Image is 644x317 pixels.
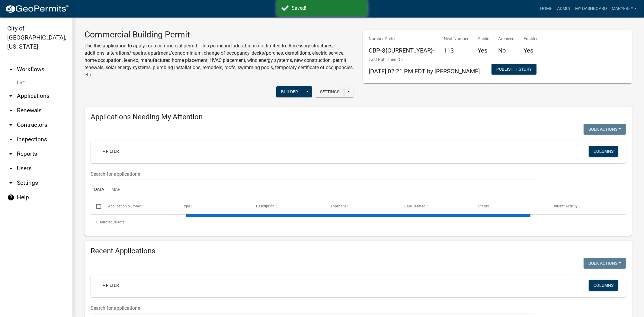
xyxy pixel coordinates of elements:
span: Applicant [330,204,346,208]
input: Search for applications [91,302,535,314]
h4: Recent Applications [91,247,626,255]
span: Current Activity [553,204,578,208]
a: Data [91,180,108,200]
datatable-header-cell: Application Number [102,199,176,214]
span: 0 selected / [96,220,115,224]
div: Saved! [292,5,363,12]
h4: Applications Needing My Attention [91,113,626,121]
button: Columns [589,280,618,291]
span: Type [182,204,190,208]
button: Settings [315,86,344,97]
h3: Commercial Building Permit [85,30,354,40]
i: arrow_drop_down [7,179,14,187]
datatable-header-cell: Type [176,199,250,214]
i: arrow_drop_down [7,107,14,114]
datatable-header-cell: Date Created [399,199,473,214]
button: Columns [589,146,618,157]
h5: Yes [524,47,539,54]
span: Description [256,204,274,208]
a: Home [538,3,555,14]
span: Date Created [404,204,425,208]
a: + Filter [98,146,124,157]
span: Application Number [108,204,141,208]
p: Last Published On [369,56,480,63]
i: arrow_drop_down [7,150,14,158]
a: + Filter [98,280,124,291]
h5: No [498,47,515,54]
h5: Yes [478,47,489,54]
i: arrow_drop_down [7,136,14,143]
i: arrow_drop_down [7,121,14,129]
p: Next Number [444,36,469,42]
input: Search for applications [91,168,535,180]
i: help [7,194,14,201]
datatable-header-cell: Status [473,199,546,214]
a: My Dashboard [573,3,609,14]
p: Number Prefix [369,36,435,42]
p: Public [478,36,489,42]
datatable-header-cell: Applicant [325,199,399,214]
button: Publish History [492,64,537,75]
a: MaryFrey [609,3,639,14]
div: 0 total [91,215,626,230]
a: Admin [555,3,573,14]
button: Builder [276,86,303,97]
datatable-header-cell: Current Activity [547,199,621,214]
button: Bulk Actions [584,258,626,269]
h5: 113 [444,47,469,54]
i: arrow_drop_down [7,92,14,100]
button: Bulk Actions [584,124,626,135]
h5: CBP-${CURRENT_YEAR}- [369,47,435,54]
datatable-header-cell: Select [91,199,102,214]
i: arrow_drop_down [7,165,14,172]
datatable-header-cell: Description [250,199,324,214]
p: Enabled [524,36,539,42]
p: Archived [498,36,515,42]
span: [DATE] 02:21 PM EDT by [PERSON_NAME] [369,68,480,75]
span: Status [478,204,489,208]
i: arrow_drop_up [7,66,14,73]
p: Use this application to apply for a commercial permit. This permit includes, but is not limited t... [85,42,354,78]
a: Map [108,180,124,200]
wm-modal-confirm: Workflow Publish History [492,67,537,72]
